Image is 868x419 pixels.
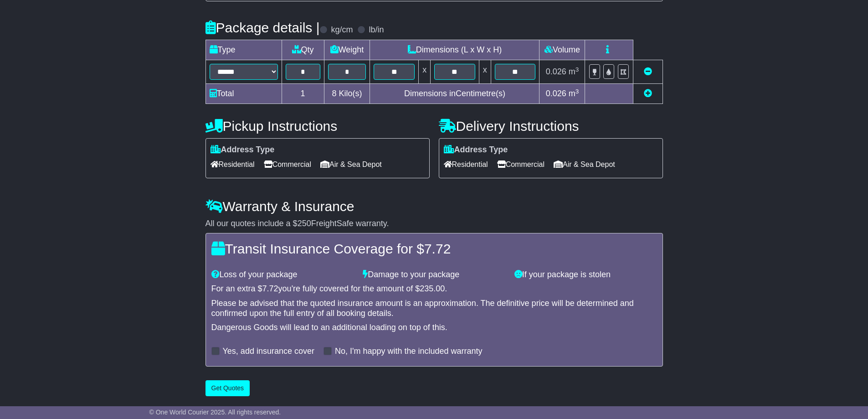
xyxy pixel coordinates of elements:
span: 235.00 [420,284,445,293]
td: Dimensions in Centimetre(s) [370,84,539,104]
h4: Package details | [205,20,320,35]
span: © One World Courier 2025. All rights reserved. [149,409,281,416]
td: Type [205,40,282,60]
label: Yes, add insurance cover [223,347,314,357]
h4: Delivery Instructions [439,119,663,134]
span: Air & Sea Depot [320,157,382,171]
div: If your package is stolen [510,270,662,280]
div: All our quotes include a $ FreightSafe warranty. [205,219,663,229]
td: x [479,60,491,84]
div: Damage to your package [358,270,510,280]
td: Kilo(s) [324,84,370,104]
span: 0.026 [546,67,566,76]
h4: Pickup Instructions [205,119,430,134]
span: Residential [211,157,255,171]
span: 0.026 [546,89,566,98]
span: 8 [332,89,336,98]
div: Dangerous Goods will lead to an additional loading on top of this. [211,323,657,333]
div: Please be advised that the quoted insurance amount is an approximation. The definitive price will... [211,299,657,318]
td: 1 [282,84,324,104]
span: Air & Sea Depot [554,157,615,171]
span: Commercial [264,157,311,171]
label: Address Type [211,145,275,155]
sup: 3 [575,88,579,95]
td: Dimensions (L x W x H) [370,40,539,60]
a: Add new item [644,89,652,98]
div: For an extra $ you're fully covered for the amount of $ . [211,284,657,294]
span: m [569,89,579,98]
td: Weight [324,40,370,60]
td: Volume [539,40,585,60]
label: No, I'm happy with the included warranty [335,347,483,357]
label: Address Type [444,145,508,155]
label: kg/cm [331,25,353,35]
span: 7.72 [262,284,278,293]
button: Get Quotes [205,380,250,396]
h4: Warranty & Insurance [205,199,663,214]
span: Residential [444,157,488,171]
td: Total [205,84,282,104]
h4: Transit Insurance Coverage for $ [211,241,657,256]
span: Commercial [497,157,544,171]
span: m [569,67,579,76]
a: Remove this item [644,67,652,76]
label: lb/in [369,25,384,35]
div: Loss of your package [207,270,359,280]
span: 7.72 [424,241,451,256]
span: 250 [298,219,311,228]
sup: 3 [575,66,579,73]
td: x [419,60,431,84]
td: Qty [282,40,324,60]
